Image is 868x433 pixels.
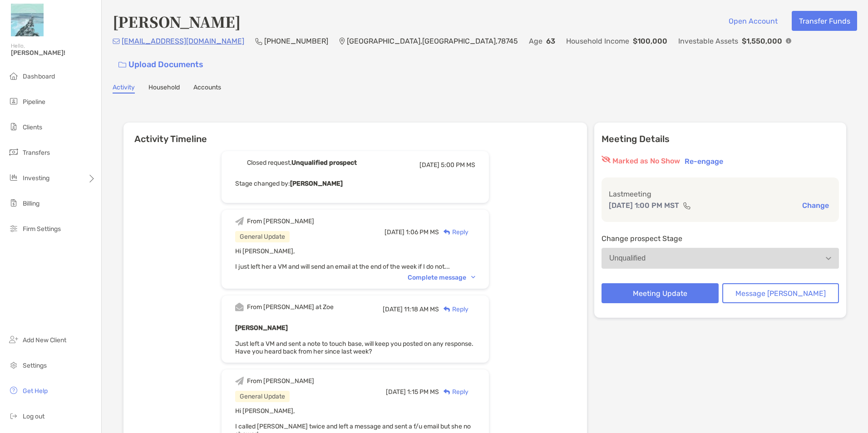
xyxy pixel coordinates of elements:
p: Meeting Details [602,133,839,145]
button: Change [799,201,832,210]
img: communication type [683,202,691,209]
img: Event icon [235,377,244,385]
p: [EMAIL_ADDRESS][DOMAIN_NAME] [122,35,244,47]
span: Dashboard [23,73,55,80]
img: Chevron icon [471,276,475,279]
div: Complete message [408,274,475,281]
h4: [PERSON_NAME] [113,11,241,32]
img: add_new_client icon [8,334,19,345]
img: billing icon [8,197,19,208]
h6: Activity Timeline [123,123,587,144]
img: Open dropdown arrow [826,257,831,260]
span: 11:18 AM MS [404,305,439,313]
p: $100,000 [633,35,667,47]
span: 1:06 PM MS [406,228,439,236]
img: Event icon [235,303,244,311]
div: From [PERSON_NAME] [247,377,314,385]
span: Get Help [23,387,48,395]
a: Household [148,84,180,93]
img: Reply icon [444,389,450,395]
a: Activity [113,84,135,93]
div: From [PERSON_NAME] at Zoe [247,303,334,311]
div: From [PERSON_NAME] [247,217,314,225]
span: Transfers [23,149,50,157]
div: Unqualified [609,254,646,262]
span: Investing [23,174,49,182]
img: Email Icon [113,39,120,44]
img: firm-settings icon [8,223,19,234]
button: Meeting Update [602,283,719,303]
span: 5:00 PM MS [441,161,475,169]
button: Transfer Funds [792,11,857,31]
img: Reply icon [444,229,450,235]
span: Just left a VM and sent a note to touch base, will keep you posted on any response. Have you hear... [235,340,473,355]
img: investing icon [8,172,19,183]
span: Firm Settings [23,225,61,233]
b: [PERSON_NAME] [235,324,288,332]
img: settings icon [8,359,19,370]
img: transfers icon [8,147,19,157]
p: [GEOGRAPHIC_DATA] , [GEOGRAPHIC_DATA] , 78745 [347,35,518,47]
span: [DATE] [419,161,439,169]
span: Settings [23,362,47,369]
img: Phone Icon [255,38,262,45]
div: Closed request, [247,159,357,167]
b: Unqualified prospect [291,159,357,167]
span: [DATE] [383,305,403,313]
span: Billing [23,200,39,207]
b: [PERSON_NAME] [290,180,343,187]
span: Hi [PERSON_NAME], I just left her a VM and will send an email at the end of the week if I do not... [235,247,450,271]
img: Event icon [235,158,244,167]
span: Pipeline [23,98,45,106]
div: Reply [439,227,469,237]
button: Open Account [721,11,784,31]
span: [DATE] [386,388,406,396]
img: dashboard icon [8,70,19,81]
div: General Update [235,231,290,242]
p: Last meeting [609,188,832,200]
div: Reply [439,387,469,397]
button: Unqualified [602,248,839,269]
p: Age [529,35,542,47]
img: button icon [118,62,126,68]
img: red eyr [602,156,611,163]
p: [DATE] 1:00 PM MST [609,200,679,211]
span: [PERSON_NAME]! [11,49,96,57]
img: logout icon [8,410,19,421]
a: Accounts [193,84,221,93]
span: [DATE] [385,228,404,236]
img: get-help icon [8,385,19,396]
img: pipeline icon [8,96,19,107]
button: Re-engage [682,156,726,167]
span: Clients [23,123,42,131]
span: 1:15 PM MS [407,388,439,396]
a: Upload Documents [113,55,209,74]
p: 63 [546,35,555,47]
div: Reply [439,305,469,314]
p: Stage changed by: [235,178,475,189]
p: Change prospect Stage [602,233,839,244]
span: Add New Client [23,336,66,344]
img: Info Icon [786,38,791,44]
p: Marked as No Show [612,156,680,167]
img: Zoe Logo [11,4,44,36]
img: Event icon [235,217,244,226]
img: Reply icon [444,306,450,312]
img: clients icon [8,121,19,132]
button: Message [PERSON_NAME] [722,283,839,303]
div: General Update [235,391,290,402]
p: Household Income [566,35,629,47]
img: Location Icon [339,38,345,45]
p: [PHONE_NUMBER] [264,35,328,47]
p: Investable Assets [678,35,738,47]
span: Log out [23,413,44,420]
p: $1,550,000 [742,35,782,47]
